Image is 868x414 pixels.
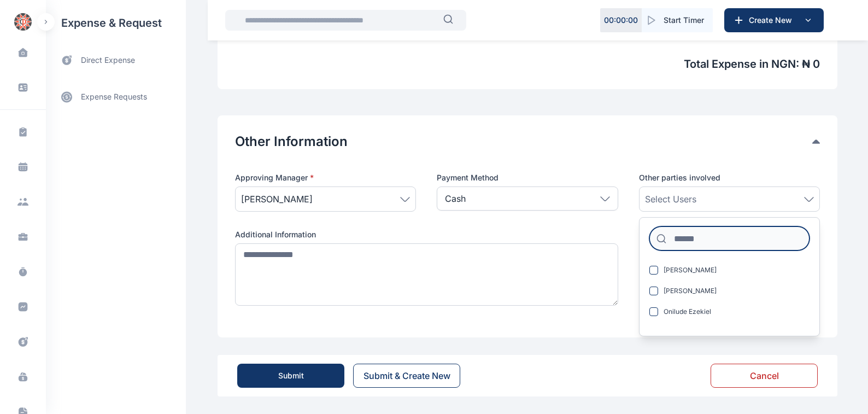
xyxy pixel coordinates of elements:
span: Start Timer [664,15,704,26]
label: Additional Information [235,229,618,240]
a: expense requests [46,84,186,110]
div: Other Information [235,133,820,150]
span: direct expense [81,55,135,66]
span: Approving Manager [235,172,314,183]
div: Submit [278,370,304,381]
p: 00 : 00 : 00 [604,15,638,26]
a: direct expense [46,46,186,75]
span: Other parties involved [639,172,720,183]
button: Submit [237,364,344,388]
span: [PERSON_NAME] [664,287,717,295]
button: Submit & Create New [353,364,460,388]
span: Create New [744,15,801,26]
span: Onilude Ezekiel [664,307,711,316]
span: [PERSON_NAME] [241,193,313,206]
button: Start Timer [642,8,713,32]
span: Total Expense in NGN : ₦ 0 [235,56,820,72]
span: Select Users [645,193,696,206]
button: Create New [724,8,824,32]
p: Cash [445,192,466,205]
button: Other Information [235,133,812,150]
button: Cancel [711,364,818,388]
label: Payment Method [437,172,618,183]
div: expense requests [46,75,186,110]
span: [PERSON_NAME] [664,266,717,275]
